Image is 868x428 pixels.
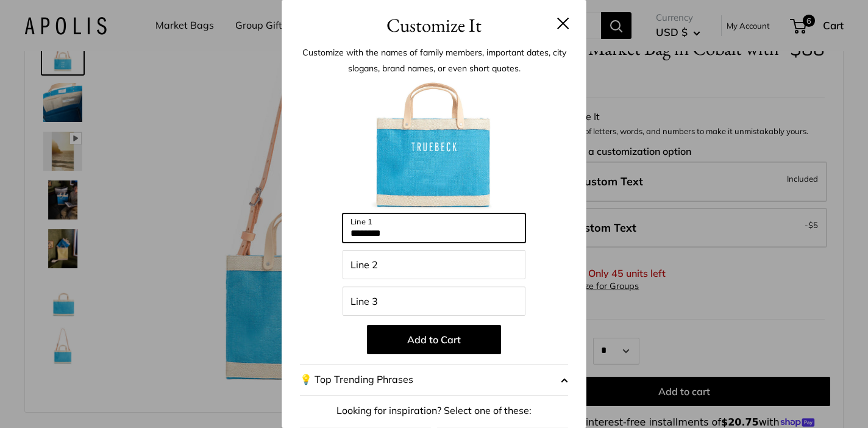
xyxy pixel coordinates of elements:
p: Customize with the names of family members, important dates, city slogans, brand names, or even s... [300,45,568,76]
img: customizer-prod [367,79,501,213]
button: 💡 Top Trending Phrases [300,364,568,396]
h3: Customize It [300,11,568,40]
button: Add to Cart [367,325,501,354]
p: Looking for inspiration? Select one of these: [300,402,568,420]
